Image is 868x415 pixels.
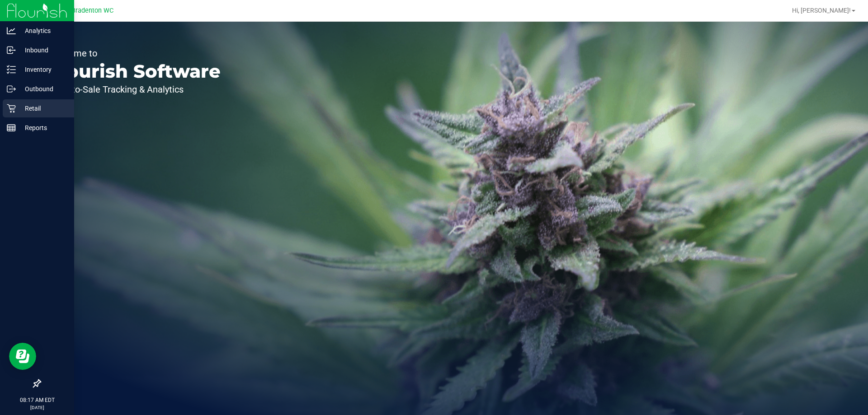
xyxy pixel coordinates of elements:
[16,45,70,56] p: Inbound
[792,7,851,14] span: Hi, [PERSON_NAME]!
[4,396,70,404] p: 08:17 AM EDT
[7,26,16,35] inline-svg: Analytics
[16,103,70,114] p: Retail
[7,123,16,132] inline-svg: Reports
[16,122,70,133] p: Reports
[7,104,16,113] inline-svg: Retail
[16,84,70,94] p: Outbound
[9,343,36,370] iframe: Resource center
[16,25,70,36] p: Analytics
[7,65,16,74] inline-svg: Inventory
[49,62,221,80] p: Flourish Software
[4,404,70,411] p: [DATE]
[49,85,221,94] p: Seed-to-Sale Tracking & Analytics
[16,64,70,75] p: Inventory
[7,84,16,93] inline-svg: Outbound
[49,49,221,58] p: Welcome to
[71,7,113,14] span: Bradenton WC
[7,46,16,55] inline-svg: Inbound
